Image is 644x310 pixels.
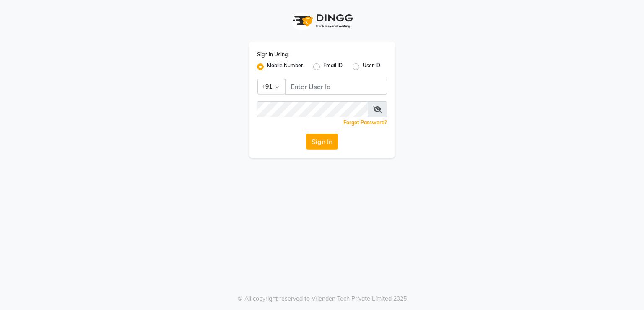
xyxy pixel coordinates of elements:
[257,51,289,58] label: Sign In Using:
[267,62,303,72] label: Mobile Number
[288,8,356,33] img: logo1.svg
[285,79,387,95] input: Username
[306,134,338,150] button: Sign In
[257,101,368,117] input: Username
[343,119,387,126] a: Forgot Password?
[363,62,380,72] label: User ID
[323,62,343,72] label: Email ID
